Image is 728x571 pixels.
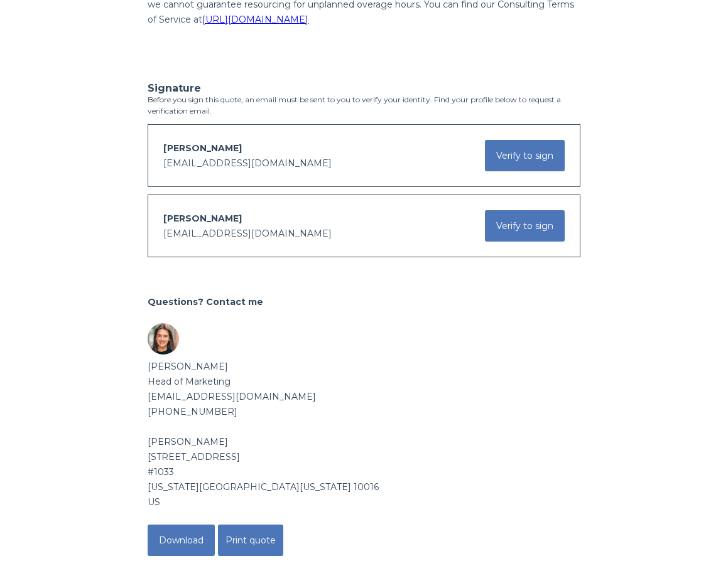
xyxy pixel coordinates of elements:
[148,374,580,389] div: Head of Marketing
[202,14,308,25] a: [URL][DOMAIN_NAME]
[148,323,179,355] img: Sender avatar
[163,213,242,224] span: [PERSON_NAME]
[148,82,580,257] div: Before you sign this quote, an email must be sent to you to verify your identity. Find your profi...
[148,449,580,464] div: [STREET_ADDRESS]
[148,494,580,510] div: US
[163,142,242,154] span: [PERSON_NAME]
[148,404,580,419] div: [PHONE_NUMBER]
[148,361,228,372] b: [PERSON_NAME]
[148,434,580,449] div: [PERSON_NAME]
[163,157,332,169] span: [EMAIL_ADDRESS][DOMAIN_NAME]
[148,389,580,404] div: [EMAIL_ADDRESS][DOMAIN_NAME]
[148,82,580,94] h3: Signature
[485,140,565,171] button: Verify to sign
[148,479,580,494] div: [US_STATE][GEOGRAPHIC_DATA][US_STATE] 10016
[148,464,580,479] div: #1033
[163,228,332,239] span: [EMAIL_ADDRESS][DOMAIN_NAME]
[485,210,565,242] button: Verify to sign
[148,294,580,309] h2: Questions? Contact me
[218,525,283,556] button: Print quote
[148,525,215,556] button: Download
